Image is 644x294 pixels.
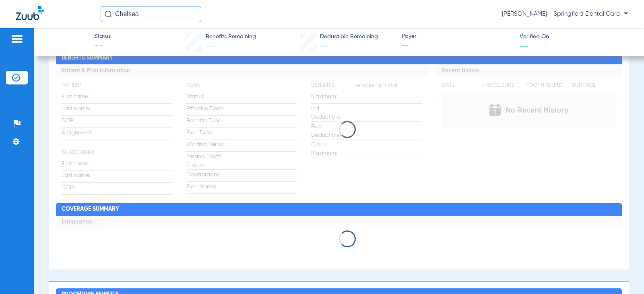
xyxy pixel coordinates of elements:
span: Benefits Remaining [206,33,256,41]
h2: Coverage Summary [56,203,621,216]
span: -- [402,41,513,51]
span: Deductible Remaining [320,33,378,41]
img: Search Icon [105,10,112,18]
span: -- [206,43,213,50]
span: -- [94,41,111,52]
h2: Benefits Summary [56,52,621,65]
img: hamburger-icon [10,34,23,44]
span: -- [520,42,528,50]
img: Zuub Logo [16,6,44,20]
span: Status [94,32,111,41]
span: -- [320,43,327,50]
span: Payer [402,32,513,41]
input: Search for patients [101,6,201,22]
span: [PERSON_NAME] - Springfield Dental Care [502,10,628,18]
span: Verified On [520,33,631,41]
